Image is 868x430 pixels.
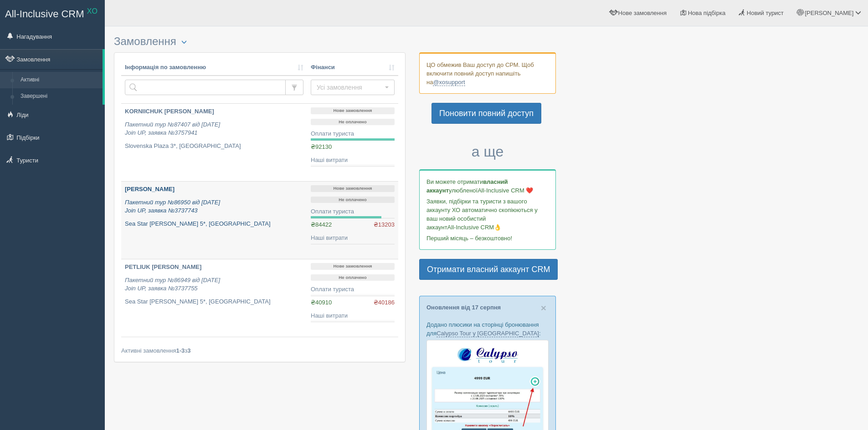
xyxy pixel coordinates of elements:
b: власний аккаунт [426,178,508,194]
b: KORNIICHUK [PERSON_NAME] [125,108,214,115]
span: ₴84422 [311,221,332,228]
a: Оновлення від 17 серпня [426,304,501,311]
div: Активні замовлення з [121,346,398,355]
button: Усі замовлення [311,80,395,95]
sup: XO [87,7,98,15]
p: Slovenska Plaza 3*, [GEOGRAPHIC_DATA] [125,142,303,151]
i: Пакетний тур №86950 від [DATE] Join UP, заявка №3737743 [125,199,220,214]
a: Calypso Tour у [GEOGRAPHIC_DATA] [437,330,539,337]
a: Поновити повний доступ [431,103,541,124]
span: × [541,303,546,313]
a: Інформація по замовленню [125,63,303,72]
span: Новий турист [747,10,784,16]
span: All-Inclusive CRM ❤️ [478,187,533,194]
a: [PERSON_NAME] Пакетний тур №86950 від [DATE]Join UP, заявка №3737743 Sea Star [PERSON_NAME] 5*, [... [121,182,307,259]
div: Наші витрати [311,234,395,243]
p: Sea Star [PERSON_NAME] 5*, [GEOGRAPHIC_DATA] [125,220,303,228]
p: Додано плюсики на сторінці бронювання для : [426,320,549,338]
a: PETLIUK [PERSON_NAME] Пакетний тур №86949 від [DATE]Join UP, заявка №3737755 Sea Star [PERSON_NAM... [121,259,307,337]
a: @xosupport [433,79,465,86]
div: Наші витрати [311,156,395,165]
p: Нове замовлення [311,107,395,114]
span: ₴92130 [311,143,332,150]
i: Пакетний тур №87407 від [DATE] Join UP, заявка №3757941 [125,121,220,137]
div: ЦО обмежив Ваш доступ до СРМ. Щоб включити повний доступ напишіть на [419,52,556,94]
p: Ви можете отримати улюбленої [426,177,549,195]
p: Не оплачено [311,197,395,203]
i: Пакетний тур №86949 від [DATE] Join UP, заявка №3737755 [125,277,220,292]
a: Активні [16,72,103,88]
p: Не оплачено [311,119,395,126]
p: Sea Star [PERSON_NAME] 5*, [GEOGRAPHIC_DATA] [125,298,303,306]
div: Оплати туриста [311,285,395,294]
span: Нове замовлення [618,10,667,16]
b: PETLIUK [PERSON_NAME] [125,263,201,270]
p: Нове замовлення [311,185,395,192]
b: 1-3 [176,347,185,354]
a: Завершені [16,88,103,105]
input: Пошук за номером замовлення, ПІБ або паспортом туриста [125,80,286,95]
button: Close [541,303,546,313]
a: Фінанси [311,63,395,72]
b: 3 [187,347,190,354]
span: [PERSON_NAME] [805,10,853,16]
span: ₴40910 [311,299,332,306]
p: Перший місяць – безкоштовно! [426,234,549,243]
span: Усі замовлення [317,83,383,92]
span: ₴40186 [374,298,395,307]
span: All-Inclusive CRM👌 [447,224,502,231]
div: Наші витрати [311,312,395,320]
span: ₴13203 [374,221,395,229]
p: Нове замовлення [311,263,395,270]
a: Отримати власний аккаунт CRM [419,259,558,280]
div: Оплати туриста [311,130,395,138]
span: Нова підбірка [688,10,726,16]
b: [PERSON_NAME] [125,186,175,192]
a: All-Inclusive CRM XO [0,0,104,25]
p: Заявки, підбірки та туристи з вашого аккаунту ХО автоматично скопіюються у ваш новий особистий ак... [426,197,549,232]
h3: Замовлення [114,35,406,48]
span: All-Inclusive CRM [5,8,84,20]
div: Оплати туриста [311,207,395,216]
p: Не оплачено [311,274,395,281]
h3: а ще [419,144,556,160]
a: KORNIICHUK [PERSON_NAME] Пакетний тур №87407 від [DATE]Join UP, заявка №3757941 Slovenska Plaza 3... [121,104,307,181]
